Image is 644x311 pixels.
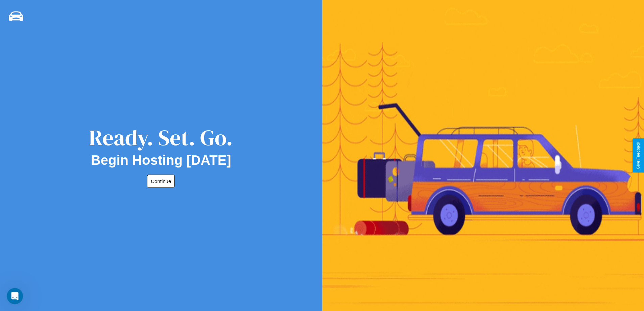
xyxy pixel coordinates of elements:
div: Give Feedback [636,142,641,169]
div: Ready. Set. Go. [89,123,233,153]
iframe: Intercom live chat [7,288,23,304]
button: Continue [147,175,175,188]
h2: Begin Hosting [DATE] [91,153,231,168]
